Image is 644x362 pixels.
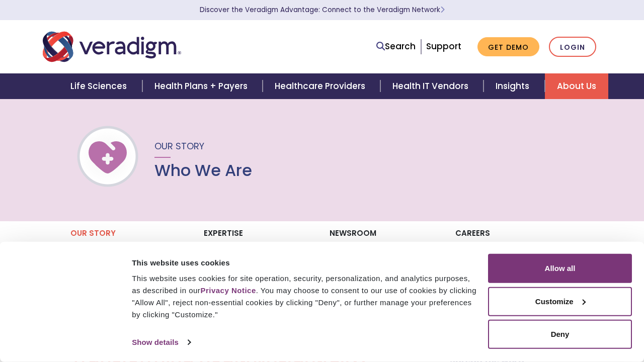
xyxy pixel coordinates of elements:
[380,73,484,99] a: Health IT Vendors
[43,30,181,63] img: Veradigm logo
[132,256,476,268] div: This website uses cookies
[477,37,539,57] a: Get Demo
[263,73,380,99] a: Healthcare Providers
[154,140,204,152] span: Our Story
[376,40,416,53] a: Search
[484,73,544,99] a: Insights
[545,73,608,99] a: About Us
[549,37,596,57] a: Login
[132,335,190,350] a: Show details
[488,254,632,283] button: Allow all
[200,286,256,295] a: Privacy Notice
[488,287,632,316] button: Customize
[132,273,476,321] div: This website uses cookies for site operation, security, personalization, and analytics purposes, ...
[142,73,263,99] a: Health Plans + Payers
[488,320,632,349] button: Deny
[58,73,142,99] a: Life Sciences
[154,161,252,180] h1: Who We Are
[440,5,445,15] span: Learn More
[426,40,461,52] a: Support
[200,5,445,15] a: Discover the Veradigm Advantage: Connect to the Veradigm NetworkLearn More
